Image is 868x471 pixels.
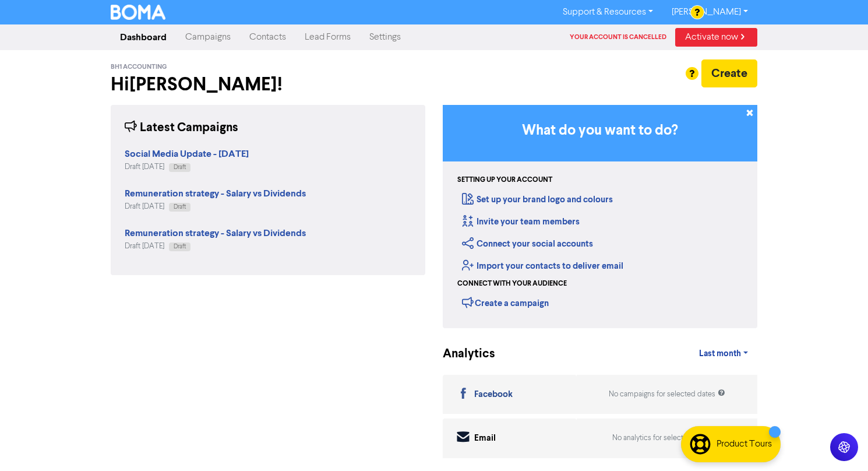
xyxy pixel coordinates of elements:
[675,28,757,47] a: Activate now
[125,229,306,238] a: Remuneration strategy - Salary vs Dividends
[111,73,425,96] h2: Hi [PERSON_NAME] !
[662,3,757,22] a: [PERSON_NAME]
[111,26,176,49] a: Dashboard
[462,261,623,272] a: Import your contacts to deliver email
[125,241,306,252] div: Draft [DATE]
[457,279,567,289] div: Connect with your audience
[810,415,868,471] iframe: Chat Widget
[609,389,725,400] div: No campaigns for selected dates
[176,26,240,49] a: Campaigns
[125,148,249,160] strong: Social Media Update - [DATE]
[462,216,580,227] a: Invite your team members
[125,150,249,159] a: Social Media Update - [DATE]
[443,105,757,328] div: Getting Started in BOMA
[174,204,186,210] span: Draft
[443,345,481,363] div: Analytics
[111,63,167,71] span: BH1 Accounting
[125,189,306,199] a: Remuneration strategy - Salary vs Dividends
[174,164,186,170] span: Draft
[460,122,740,139] h3: What do you want to do?
[125,201,306,212] div: Draft [DATE]
[174,244,186,249] span: Draft
[125,119,238,137] div: Latest Campaigns
[690,342,757,365] a: Last month
[295,26,360,49] a: Lead Forms
[462,294,549,311] div: Create a campaign
[125,188,306,199] strong: Remuneration strategy - Salary vs Dividends
[570,33,675,43] div: Your account is cancelled
[111,5,165,20] img: BOMA Logo
[474,388,513,402] div: Facebook
[457,175,552,185] div: Setting up your account
[701,59,757,87] button: Create
[240,26,295,49] a: Contacts
[360,26,410,49] a: Settings
[462,238,593,249] a: Connect your social accounts
[125,161,249,173] div: Draft [DATE]
[612,433,722,444] div: No analytics for selected dates
[462,194,613,205] a: Set up your brand logo and colours
[553,3,662,22] a: Support & Resources
[699,349,741,359] span: Last month
[474,432,496,445] div: Email
[125,227,306,239] strong: Remuneration strategy - Salary vs Dividends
